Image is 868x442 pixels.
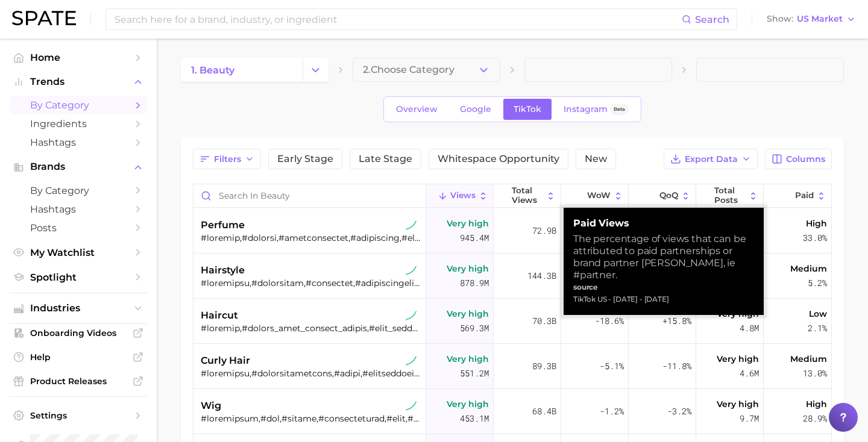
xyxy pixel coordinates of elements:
span: 33.0% [803,231,827,245]
span: -11.8% [662,359,691,373]
div: #loremip,#dolors_amet_consect_adipis,#elit_seddoei,#tempori_utl,#etdolor_magnaa,#enimad_min_venia... [201,323,421,334]
input: Search in beauty [193,184,426,207]
a: Product Releases [10,372,147,390]
span: 72.9b [532,223,556,238]
button: 2.Choose Category [353,58,500,82]
a: TikTok [503,99,552,120]
span: Very high [447,352,489,366]
button: Trends [10,73,147,91]
button: Filters [193,149,261,169]
span: WoW [587,191,611,201]
span: Hashtags [30,137,127,148]
div: #loremipsu,#dolorsitametcons,#adipi,#elitseddoeiusmodt,#incididuntutlab,#etdolorem,#aliquaenimadm... [201,368,421,379]
a: Settings [10,406,147,425]
span: -1.2% [600,404,624,419]
span: Total Views [512,186,543,205]
span: haircut [201,308,238,323]
span: Help [30,352,127,363]
span: -3.2% [667,404,691,419]
span: My Watchlist [30,247,127,258]
span: Export Data [685,154,738,164]
span: 1. beauty [191,64,234,76]
span: Very high [447,307,489,321]
img: SPATE [12,11,76,25]
span: Hashtags [30,204,127,215]
span: QoQ [659,191,678,201]
span: Filters [214,154,241,164]
span: 569.3m [460,321,489,335]
span: Beta [614,104,625,114]
span: Posts [30,222,127,234]
button: haircuttiktok sustained riser#loremip,#dolors_amet_consect_adipis,#elit_seddoei,#tempori_utl,#etd... [193,299,831,344]
span: Very high [447,397,489,411]
span: Total Posts [714,186,746,205]
span: Medium [790,261,827,276]
a: InstagramBeta [553,99,639,120]
a: by Category [10,96,147,114]
button: hairstyletiktok sustained riser#loremipsu,#dolorsitam,#consectet,#adipiscingelitsed,#doeiusm,#tem... [193,254,831,299]
span: wig [201,399,221,413]
span: -18.6% [595,314,624,328]
div: TikTok US - [DATE] - [DATE] [573,293,754,305]
a: Overview [386,99,448,120]
a: by Category [10,181,147,200]
span: Paid [795,191,814,201]
button: ShowUS Market [764,11,859,27]
span: Trends [30,76,127,87]
span: Very high [447,216,489,231]
span: Very high [447,261,489,276]
button: perfumetiktok sustained riser#loremip⁠,#dolorsi,#ametconsectet,#adipiscing,#elitsedd,#eiusmodtem,... [193,208,831,254]
img: tiktok sustained riser [406,355,417,366]
span: Columns [786,154,825,164]
span: New [585,154,607,164]
div: #loremipsu,#dolorsitam,#consectet,#adipiscingelitsed,#doeiusm,#temporincididuntutl,#etdolore,#mag... [201,278,421,288]
a: My Watchlist [10,243,147,262]
span: US Market [797,16,843,22]
span: 4.6m [740,366,759,381]
span: Very high [717,352,759,366]
span: Product Releases [30,376,127,387]
span: Google [460,104,491,114]
div: The percentage of views that can be attributed to paid partnerships or brand partner [PERSON_NAME... [573,233,754,281]
button: WoW [561,184,629,208]
span: Instagram [564,104,608,114]
span: Industries [30,303,127,314]
button: Export Data [664,149,758,169]
input: Search here for a brand, industry, or ingredient [113,9,682,30]
span: Show [767,16,793,22]
button: Change Category [303,58,329,82]
span: 13.0% [803,366,827,381]
a: Home [10,48,147,67]
span: Home [30,52,127,63]
a: Ingredients [10,114,147,133]
span: 551.2m [460,366,489,381]
span: 70.3b [532,314,556,328]
button: Industries [10,299,147,317]
button: Brands [10,158,147,176]
span: curly hair [201,353,250,368]
a: Hashtags [10,200,147,219]
a: 1. beauty [181,58,303,82]
span: by Category [30,99,127,111]
span: TikTok [514,104,541,114]
span: Onboarding Videos [30,328,127,338]
span: 9.7m [740,411,759,426]
span: 945.4m [460,231,489,245]
span: 144.3b [527,269,556,283]
button: Total Posts [696,184,764,208]
button: Columns [765,149,832,169]
a: Google [450,99,502,120]
span: 878.9m [460,276,489,290]
span: Settings [30,410,127,421]
span: Spotlight [30,272,127,283]
span: Whitespace Opportunity [438,154,559,164]
img: tiktok sustained riser [406,265,417,276]
button: curly hairtiktok sustained riser#loremipsu,#dolorsitametcons,#adipi,#elitseddoeiusmodt,#incididun... [193,344,831,389]
button: QoQ [629,184,696,208]
div: #loremipsum,#dol,#sitame,#consecteturad,#elit,#seddoeiusmo,#temporinci,#utl_et_dolor_magn_ali_eni... [201,413,421,424]
span: hairstyle [201,263,245,278]
strong: source [573,282,598,291]
a: Posts [10,219,147,237]
span: Views [450,191,476,201]
span: Very high [717,397,759,411]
